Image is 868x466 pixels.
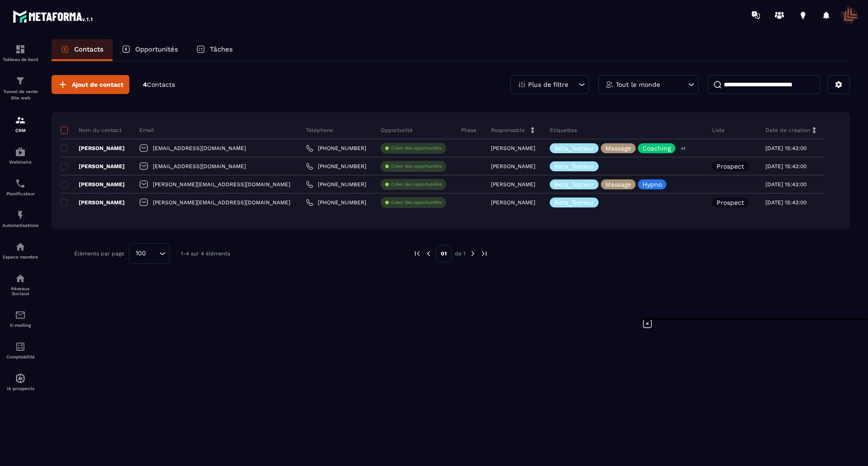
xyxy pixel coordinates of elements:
p: [PERSON_NAME] [491,199,535,206]
a: automationsautomationsEspace membre [2,235,38,266]
a: automationsautomationsWebinaire [2,140,38,171]
p: Prospect [717,199,744,206]
p: Étiquettes [550,127,577,134]
p: Tout le monde [616,81,660,88]
a: Tâches [187,39,242,61]
img: formation [15,75,26,86]
p: Éléments par page [74,250,124,257]
p: Beta_Testeur [554,181,594,188]
img: scheduler [15,178,26,189]
input: Search for option [149,249,157,259]
p: Planificateur [2,191,38,196]
img: automations [15,210,26,221]
p: +1 [678,144,689,153]
img: prev [425,249,433,258]
p: Nom du contact [61,127,122,134]
a: Contacts [52,39,113,61]
a: [PHONE_NUMBER] [306,199,366,206]
a: Opportunités [113,39,187,61]
div: Search for option [129,243,170,264]
img: automations [15,146,26,157]
p: Espace membre [2,254,38,259]
img: formation [15,115,26,126]
img: formation [15,44,26,55]
a: [PHONE_NUMBER] [306,163,366,170]
img: next [469,249,477,258]
p: Liste [712,127,725,134]
p: Massage [605,181,631,188]
button: Ajout de contact [52,75,129,94]
p: [PERSON_NAME] [491,181,535,188]
span: Contacts [147,81,175,88]
span: Ajout de contact [72,80,123,89]
img: next [480,249,488,258]
p: Créer des opportunités [391,199,442,206]
p: [DATE] 15:43:00 [765,181,807,188]
p: Créer des opportunités [391,181,442,188]
p: Opportunités [135,45,178,53]
a: formationformationTableau de bord [2,37,38,69]
a: automationsautomationsAutomatisations [2,203,38,235]
img: automations [15,241,26,252]
p: Tableau de bord [2,57,38,62]
p: Beta_Testeur [554,199,594,206]
img: email [15,310,26,320]
p: 01 [436,245,452,262]
a: formationformationCRM [2,108,38,140]
img: accountant [15,341,26,352]
p: Créer des opportunités [391,145,442,151]
p: Email [139,127,154,134]
p: E-mailing [2,323,38,328]
p: [DATE] 15:43:00 [765,163,807,169]
a: formationformationTunnel de vente Site web [2,69,38,108]
a: accountantaccountantComptabilité [2,334,38,366]
p: Hypno [642,181,662,188]
p: [DATE] 15:43:00 [765,199,807,206]
p: Contacts [74,45,104,53]
p: Coaching [642,145,671,151]
p: [PERSON_NAME] [61,199,125,206]
p: CRM [2,128,38,133]
p: [PERSON_NAME] [491,163,535,169]
a: [PHONE_NUMBER] [306,181,366,188]
a: emailemailE-mailing [2,303,38,334]
p: 4 [143,80,175,89]
p: 1-4 sur 4 éléments [181,250,230,257]
p: Prospect [717,163,744,169]
p: Massage [605,145,631,151]
img: logo [13,8,94,24]
p: de 1 [455,250,466,257]
p: Tunnel de vente Site web [2,89,38,101]
a: [PHONE_NUMBER] [306,145,366,152]
p: Réseaux Sociaux [2,286,38,296]
p: Plus de filtre [528,81,568,88]
p: Beta_Testeur [554,145,594,151]
p: [PERSON_NAME] [61,181,125,188]
a: schedulerschedulerPlanificateur [2,171,38,203]
p: Comptabilité [2,354,38,359]
img: social-network [15,273,26,284]
p: [PERSON_NAME] [61,163,125,170]
p: Responsable [491,127,525,134]
span: 100 [132,249,149,259]
p: [DATE] 15:43:00 [765,145,807,151]
p: Téléphone [306,127,333,134]
p: [PERSON_NAME] [61,145,125,152]
a: social-networksocial-networkRéseaux Sociaux [2,266,38,303]
p: Phase [461,127,476,134]
p: Automatisations [2,223,38,228]
p: Beta_Testeur [554,163,594,169]
p: [PERSON_NAME] [491,145,535,151]
p: Webinaire [2,160,38,165]
p: Créer des opportunités [391,163,442,169]
p: IA prospects [2,386,38,391]
p: Tâches [210,45,233,53]
p: Date de création [765,127,810,134]
p: Opportunité [381,127,413,134]
img: prev [413,249,421,258]
img: automations [15,373,26,384]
